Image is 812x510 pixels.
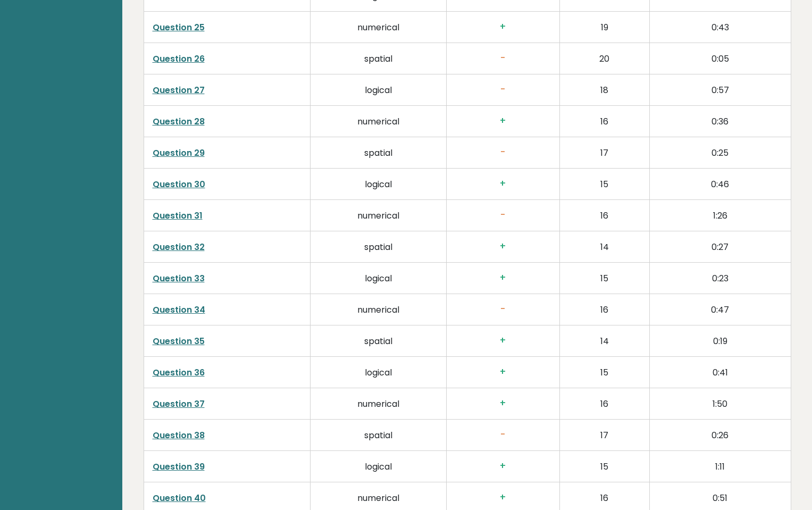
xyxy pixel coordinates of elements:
[455,84,551,95] h3: -
[310,294,446,325] td: numerical
[559,43,649,74] td: 20
[559,420,649,451] td: 17
[559,137,649,169] td: 17
[153,210,203,222] a: Question 31
[559,325,649,357] td: 14
[153,178,205,190] a: Question 30
[559,357,649,388] td: 15
[650,137,791,169] td: 0:25
[153,241,205,253] a: Question 32
[650,325,791,357] td: 0:19
[559,451,649,482] td: 15
[455,53,551,64] h3: -
[455,366,551,378] h3: +
[455,115,551,127] h3: +
[650,420,791,451] td: 0:26
[455,147,551,158] h3: -
[310,388,446,420] td: numerical
[650,74,791,106] td: 0:57
[650,200,791,231] td: 1:26
[650,357,791,388] td: 0:41
[559,263,649,294] td: 15
[650,451,791,482] td: 1:11
[559,74,649,106] td: 18
[455,21,551,32] h3: +
[310,106,446,137] td: numerical
[455,398,551,409] h3: +
[153,461,205,473] a: Question 39
[650,43,791,74] td: 0:05
[153,398,205,410] a: Question 37
[650,263,791,294] td: 0:23
[310,43,446,74] td: spatial
[559,231,649,263] td: 14
[455,272,551,283] h3: +
[310,74,446,106] td: logical
[153,21,205,34] a: Question 25
[559,12,649,43] td: 19
[153,304,205,316] a: Question 34
[559,169,649,200] td: 15
[310,451,446,482] td: logical
[455,304,551,315] h3: -
[455,335,551,346] h3: +
[650,388,791,420] td: 1:50
[455,461,551,472] h3: +
[153,429,205,441] a: Question 38
[455,178,551,189] h3: +
[650,294,791,325] td: 0:47
[455,429,551,440] h3: -
[455,241,551,252] h3: +
[310,200,446,231] td: numerical
[455,210,551,221] h3: -
[310,137,446,169] td: spatial
[153,147,205,159] a: Question 29
[559,106,649,137] td: 16
[650,169,791,200] td: 0:46
[310,325,446,357] td: spatial
[559,388,649,420] td: 16
[310,231,446,263] td: spatial
[153,492,206,504] a: Question 40
[153,272,205,285] a: Question 33
[153,335,205,347] a: Question 35
[559,200,649,231] td: 16
[310,263,446,294] td: logical
[650,106,791,137] td: 0:36
[650,231,791,263] td: 0:27
[310,12,446,43] td: numerical
[153,366,205,379] a: Question 36
[559,294,649,325] td: 16
[153,115,205,128] a: Question 28
[650,12,791,43] td: 0:43
[310,357,446,388] td: logical
[153,53,205,65] a: Question 26
[455,492,551,503] h3: +
[310,420,446,451] td: spatial
[310,169,446,200] td: logical
[153,84,205,96] a: Question 27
